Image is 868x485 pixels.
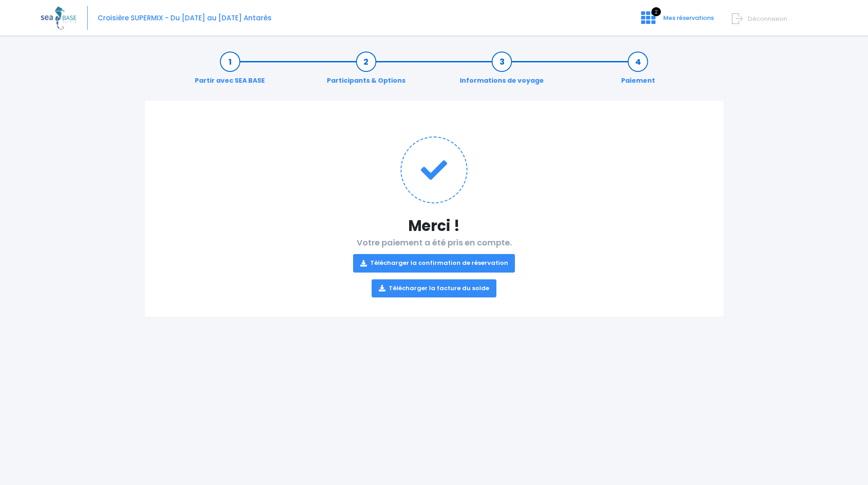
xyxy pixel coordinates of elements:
span: Mes réservations [663,14,714,22]
a: 2 Mes réservations [634,17,719,25]
h2: Votre paiement a été pris en compte. [163,238,706,297]
a: Télécharger la confirmation de réservation [353,254,515,272]
span: Croisière SUPERMIX - Du [DATE] au [DATE] Antarès [98,13,272,23]
span: Déconnexion [748,14,787,23]
a: Paiement [617,57,660,85]
a: Partir avec SEA BASE [190,57,269,85]
h1: Merci ! [163,217,706,235]
span: 2 [651,7,661,16]
a: Informations de voyage [455,57,548,85]
a: Télécharger la facture du solde [372,279,496,297]
a: Participants & Options [322,57,410,85]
